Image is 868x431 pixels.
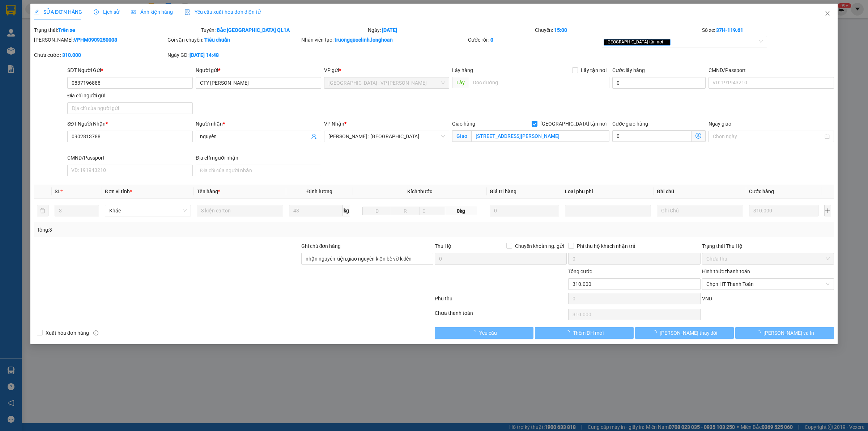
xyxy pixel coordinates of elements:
input: Cước giao hàng [612,130,692,142]
span: Thêm ĐH mới [573,329,604,337]
div: Ngày GD: [167,51,299,59]
b: Tiêu chuẩn [204,37,230,43]
span: Hồ Chí Minh : Kho Quận 12 [328,131,445,142]
input: Địa chỉ của người gửi [67,102,193,114]
span: Yêu cầu xuất hóa đơn điện tử [184,9,261,15]
div: CMND/Passport [709,66,834,74]
span: Lịch sử [94,9,119,15]
button: [PERSON_NAME] thay đổi [635,327,734,339]
span: loading [652,330,660,335]
div: Chuyến: [534,26,701,34]
button: delete [37,205,48,216]
span: loading [471,330,479,335]
div: Địa chỉ người gửi [67,92,193,100]
span: 0kg [445,207,477,215]
span: user-add [311,134,317,139]
div: Gói vận chuyển: [167,36,299,44]
input: Địa chỉ của người nhận [196,165,321,176]
input: 0 [749,205,818,216]
input: Giao tận nơi [471,130,609,142]
div: SĐT Người Gửi [67,66,193,74]
span: Lấy [452,77,469,88]
label: Hình thức thanh toán [702,269,750,274]
input: D [362,207,391,215]
b: Trên xe [58,27,75,33]
span: VND [702,296,712,301]
span: Đơn vị tính [105,189,132,194]
span: Hà Nội : VP Hoàng Mai [328,77,445,88]
span: [PERSON_NAME] thay đổi [660,329,718,337]
span: Chuyển khoản ng. gửi [512,242,567,250]
span: clock-circle [94,9,99,14]
input: Ghi chú đơn hàng [301,253,433,265]
span: SL [55,189,60,194]
span: loading [565,330,573,335]
span: dollar-circle [695,133,701,139]
th: Ghi chú [654,185,746,199]
input: Cước lấy hàng [612,77,706,89]
b: 37H-119.61 [716,27,743,33]
span: close [825,10,830,16]
div: CMND/Passport [67,154,193,162]
div: VP gửi [324,66,450,74]
span: Yêu cầu [479,329,497,337]
b: Bắc [GEOGRAPHIC_DATA] QL1A [217,27,290,33]
strong: (Công Ty TNHH Chuyển Phát Nhanh Bảo An - MST: 0109597835) [12,20,151,26]
b: [DATE] [382,27,397,33]
div: Người nhận [196,120,321,128]
span: Chưa thu [706,253,830,264]
span: Phí thu hộ khách nhận trả [574,242,638,250]
th: Loại phụ phí [562,185,654,199]
span: Giao [452,130,471,142]
button: Close [817,4,838,24]
div: SĐT Người Nhận [67,120,193,128]
div: Chưa thanh toán [434,309,567,322]
div: Cước rồi : [468,36,600,44]
span: Giao hàng [452,121,475,127]
div: Ngày: [367,26,534,34]
b: truongquoclinh.longhoan [335,37,393,43]
span: [PERSON_NAME] và In [763,329,814,337]
span: close [664,40,668,44]
b: 0 [490,37,493,43]
button: [PERSON_NAME] và In [735,327,834,339]
span: VP Nhận [324,121,344,127]
input: C [420,207,446,215]
input: 0 [490,205,559,216]
span: Giá trị hàng [490,189,516,194]
input: Ghi Chú [657,205,743,216]
span: Cước hàng [749,189,774,194]
span: Tổng cước [568,269,592,274]
button: Thêm ĐH mới [535,327,634,339]
img: icon [184,9,190,15]
span: [PHONE_NUMBER] - [DOMAIN_NAME] [30,28,134,56]
input: VD: Bàn, Ghế [197,205,283,216]
div: Trạng thái: [33,26,200,34]
label: Cước giao hàng [612,121,648,127]
span: Xuất hóa đơn hàng [43,329,92,337]
span: Ảnh kiện hàng [131,9,173,15]
div: Phụ thu [434,295,567,307]
span: loading [756,330,763,335]
span: edit [34,9,39,14]
span: Định lượng [307,189,332,194]
div: Trạng thái Thu Hộ [702,242,834,250]
span: [GEOGRAPHIC_DATA] tận nơi [604,39,671,46]
button: plus [824,205,831,216]
div: Nhân viên tạo: [301,36,467,44]
div: Người gửi [196,66,321,74]
span: Kích thước [407,189,432,194]
span: kg [343,205,350,216]
span: Lấy tận nơi [578,66,609,74]
b: 15:00 [554,27,567,33]
b: [DATE] 14:48 [190,52,219,58]
label: Ghi chú đơn hàng [301,243,341,249]
input: R [391,207,420,215]
input: Ngày giao [713,132,823,140]
div: Chưa cước : [34,51,166,59]
span: Chọn HT Thanh Toán [706,279,830,290]
span: info-circle [93,330,98,335]
label: Cước lấy hàng [612,67,645,73]
span: Thu Hộ [435,243,451,249]
div: Tuyến: [200,26,367,34]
